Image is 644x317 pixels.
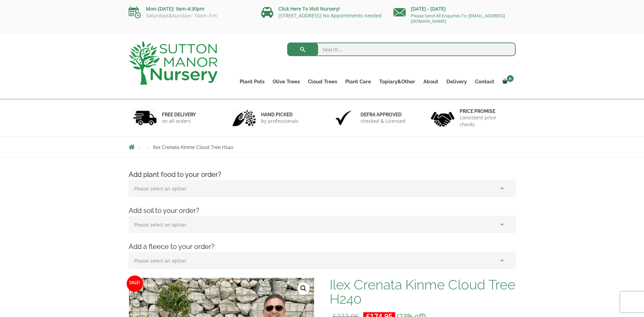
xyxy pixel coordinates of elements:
a: Plant Pots [236,77,269,86]
span: Sale! [127,276,143,292]
a: Cloud Trees [304,77,341,86]
a: [STREET_ADDRESS] No Appointments needed [278,12,382,19]
a: About [419,77,442,86]
a: View full-screen image gallery [297,282,310,295]
a: Topiary&Other [375,77,419,86]
img: logo [129,41,218,85]
a: Olive Trees [269,77,304,86]
img: 4.jpg [431,107,455,128]
h4: Add soil to your order? [124,205,521,216]
p: checked & Licensed [361,118,405,124]
a: Please Send All Enquiries To: [EMAIL_ADDRESS][DOMAIN_NAME] [411,13,505,24]
p: consistent price checks [460,114,511,128]
a: 0 [498,77,516,86]
img: 3.jpg [332,109,355,127]
p: by professionals [261,118,298,124]
h4: Add a fleece to your order? [124,241,521,252]
a: Delivery [442,77,471,86]
span: 0 [507,75,514,82]
input: Search... [287,43,516,56]
p: Saturdays&Sundays: 10am-3:m [129,13,251,18]
h6: Defra approved [361,112,405,118]
a: Click Here To Visit Nursery! [278,5,340,12]
h6: FREE DELIVERY [162,112,196,118]
p: Mon-[DATE]: 9am-4:30pm [129,5,251,13]
h4: Add plant food to your order? [124,169,521,180]
a: Plant Care [341,77,375,86]
img: 2.jpg [232,109,256,127]
p: [DATE] - [DATE] [393,5,516,13]
nav: Breadcrumbs [129,144,516,150]
a: Contact [471,77,498,86]
h6: Price promise [460,108,511,114]
p: on all orders [162,118,196,124]
h1: Ilex Crenata Kinme Cloud Tree H240 [330,278,515,306]
span: Ilex Crenata Kinme Cloud Tree H240 [153,145,234,150]
h6: hand picked [261,112,298,118]
img: 1.jpg [133,109,157,127]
